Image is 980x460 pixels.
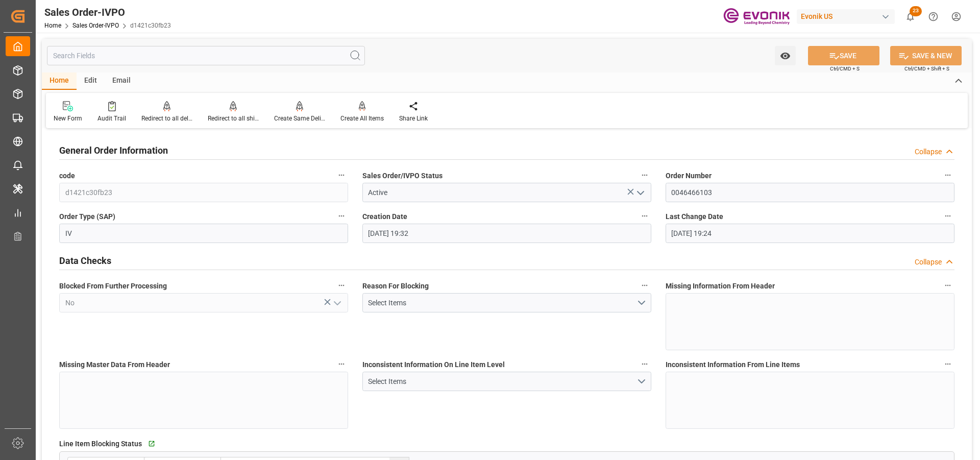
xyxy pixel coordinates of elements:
[335,209,348,223] button: Order Type (SAP)
[208,114,259,123] div: Redirect to all shipments
[59,254,111,268] h2: Data Checks
[77,72,105,90] div: Edit
[44,22,61,29] a: Home
[915,257,942,268] div: Collapse
[362,359,505,370] span: Inconsistent Information On Line Item Level
[904,65,949,72] span: Ctrl/CMD + Shift + S
[666,359,800,370] span: Inconsistent Information From Line Items
[362,224,651,243] input: DD.MM.YYYY HH:MM
[399,114,428,123] div: Share Link
[59,211,115,222] span: Order Type (SAP)
[941,168,954,182] button: Order Number
[666,211,723,222] span: Last Change Date
[922,5,945,28] button: Help Center
[97,114,126,123] div: Audit Trail
[368,376,636,387] div: Select Items
[638,168,651,182] button: Sales Order/IVPO Status
[666,171,712,181] span: Order Number
[368,298,636,308] div: Select Items
[775,46,796,65] button: open menu
[910,6,922,16] span: 23
[105,72,138,90] div: Email
[44,5,171,20] div: Sales Order-IVPO
[141,114,192,123] div: Redirect to all deliveries
[362,211,407,222] span: Creation Date
[638,209,651,223] button: Creation Date
[340,114,384,123] div: Create All Items
[638,357,651,371] button: Inconsistent Information On Line Item Level
[59,143,168,157] h2: General Order Information
[666,281,775,292] span: Missing Information From Header
[47,46,365,65] input: Search Fields
[890,46,962,65] button: SAVE & NEW
[638,279,651,292] button: Reason For Blocking
[362,293,651,312] button: open menu
[362,372,651,391] button: open menu
[335,168,348,182] button: code
[59,359,170,370] span: Missing Master Data From Header
[899,5,922,28] button: show 23 new notifications
[666,224,954,243] input: DD.MM.YYYY HH:MM
[915,147,942,157] div: Collapse
[797,9,895,24] div: Evonik US
[54,114,82,123] div: New Form
[335,357,348,371] button: Missing Master Data From Header
[362,171,443,181] span: Sales Order/IVPO Status
[941,279,954,292] button: Missing Information From Header
[335,279,348,292] button: Blocked From Further Processing
[362,281,429,292] span: Reason For Blocking
[723,8,790,26] img: Evonik-brand-mark-Deep-Purple-RGB.jpeg_1700498283.jpeg
[632,185,647,201] button: open menu
[274,114,325,123] div: Create Same Delivery Date
[329,295,344,311] button: open menu
[59,171,75,181] span: code
[42,72,77,90] div: Home
[941,357,954,371] button: Inconsistent Information From Line Items
[797,7,899,26] button: Evonik US
[941,209,954,223] button: Last Change Date
[59,439,142,449] span: Line Item Blocking Status
[72,22,119,29] a: Sales Order-IVPO
[830,65,860,72] span: Ctrl/CMD + S
[59,281,167,292] span: Blocked From Further Processing
[808,46,879,65] button: SAVE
